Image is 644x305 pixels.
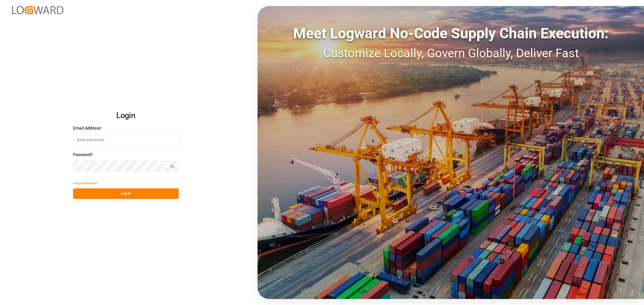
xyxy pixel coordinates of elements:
[73,188,179,199] button: Log In
[73,135,179,145] input: Enter your email
[73,125,101,131] span: Email Address
[73,152,92,158] span: Password
[73,178,98,188] button: Forgot Password?
[12,6,63,14] img: Logward_new_orange.png
[258,44,644,62] div: Customize Locally, Govern Globally, Deliver Fast
[258,23,644,44] div: Meet Logward No-Code Supply Chain Execution:
[73,106,179,125] h2: Login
